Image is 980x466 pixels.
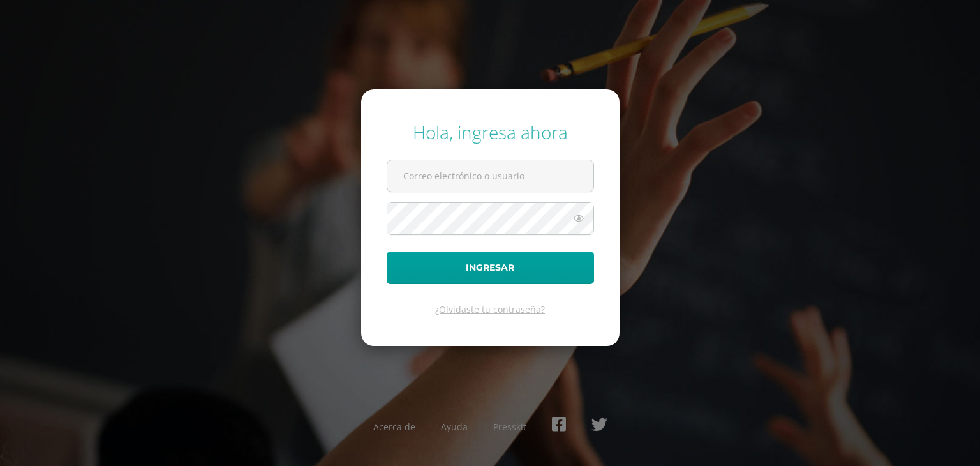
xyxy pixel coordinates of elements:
a: Acerca de [373,421,415,433]
div: Hola, ingresa ahora [387,120,594,144]
a: Ayuda [441,421,468,433]
input: Correo electrónico o usuario [387,160,593,192]
a: ¿Olvidaste tu contraseña? [435,303,545,315]
a: Presskit [493,421,526,433]
button: Ingresar [387,252,594,284]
